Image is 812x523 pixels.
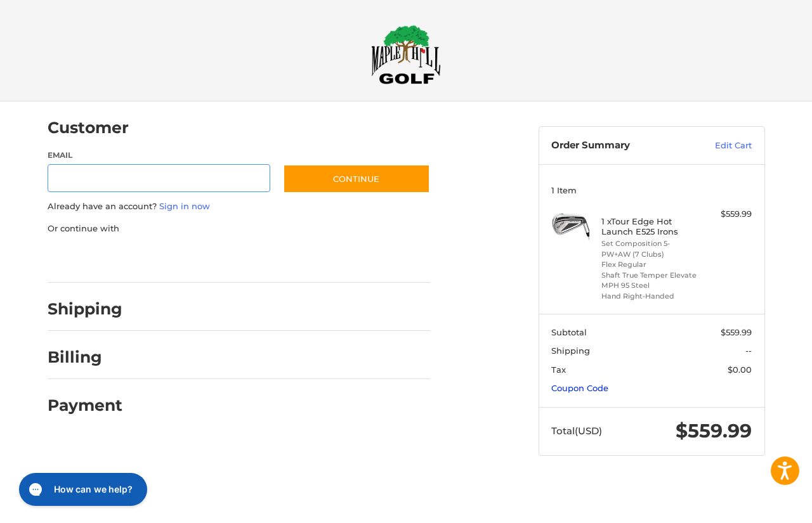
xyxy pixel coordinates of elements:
[721,327,752,337] span: $559.99
[43,247,138,270] iframe: PayPal-paypal
[601,238,698,259] li: Set Composition 5-PW+AW (7 Clubs)
[728,365,752,375] span: $0.00
[601,291,698,302] li: Hand Right-Handed
[688,139,752,152] a: Edit Cart
[151,247,246,270] iframe: PayPal-paylater
[551,139,688,152] h3: Order Summary
[48,347,122,367] h2: Billing
[48,396,122,415] h2: Payment
[48,118,129,138] h2: Customer
[258,247,353,270] iframe: PayPal-venmo
[159,201,210,211] a: Sign in now
[48,299,122,319] h2: Shipping
[551,425,602,437] span: Total (USD)
[745,345,752,356] span: --
[283,164,430,193] button: Continue
[48,200,430,213] p: Already have an account?
[702,208,752,221] div: $559.99
[13,468,151,510] iframe: Gorgias live chat messenger
[371,25,441,84] img: Maple Hill Golf
[551,365,566,375] span: Tax
[676,419,752,442] span: $559.99
[601,270,698,291] li: Shaft True Temper Elevate MPH 95 Steel
[601,216,698,237] h4: 1 x Tour Edge Hot Launch E525 Irons
[48,223,430,235] p: Or continue with
[48,150,271,161] label: Email
[551,327,587,337] span: Subtotal
[601,259,698,270] li: Flex Regular
[551,345,590,356] span: Shipping
[551,185,752,195] h3: 1 Item
[551,383,608,393] a: Coupon Code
